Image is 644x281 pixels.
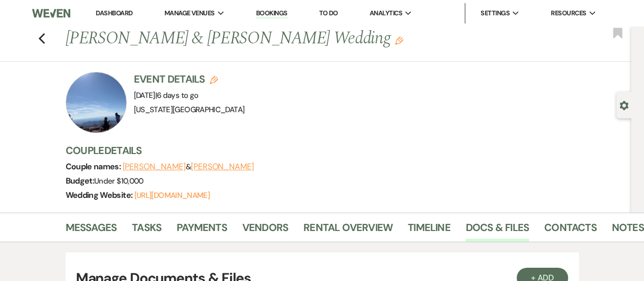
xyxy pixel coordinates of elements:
[544,219,597,242] a: Contacts
[32,3,70,24] img: Weven Logo
[395,36,403,45] button: Edit
[157,90,198,100] span: 6 days to go
[134,90,199,100] span: [DATE]
[620,100,629,110] button: Open lead details
[370,8,402,18] span: Analytics
[96,9,132,17] a: Dashboard
[66,190,134,200] span: Wedding Website:
[164,8,215,18] span: Manage Venues
[66,161,123,172] span: Couple names:
[123,162,254,172] span: &
[191,163,254,171] button: [PERSON_NAME]
[242,219,288,242] a: Vendors
[466,219,529,242] a: Docs & Files
[256,9,288,18] a: Bookings
[177,219,227,242] a: Payments
[481,8,510,18] span: Settings
[132,219,161,242] a: Tasks
[303,219,393,242] a: Rental Overview
[66,219,117,242] a: Messages
[66,143,622,158] h3: Couple Details
[94,176,144,186] span: Under $10,000
[612,219,644,242] a: Notes
[551,8,586,18] span: Resources
[123,163,186,171] button: [PERSON_NAME]
[134,72,245,86] h3: Event Details
[408,219,451,242] a: Timeline
[319,9,338,17] a: To Do
[134,190,210,200] a: [URL][DOMAIN_NAME]
[66,27,514,51] h1: [PERSON_NAME] & [PERSON_NAME] Wedding
[134,105,245,115] span: [US_STATE][GEOGRAPHIC_DATA]
[66,175,95,186] span: Budget:
[155,90,199,100] span: |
